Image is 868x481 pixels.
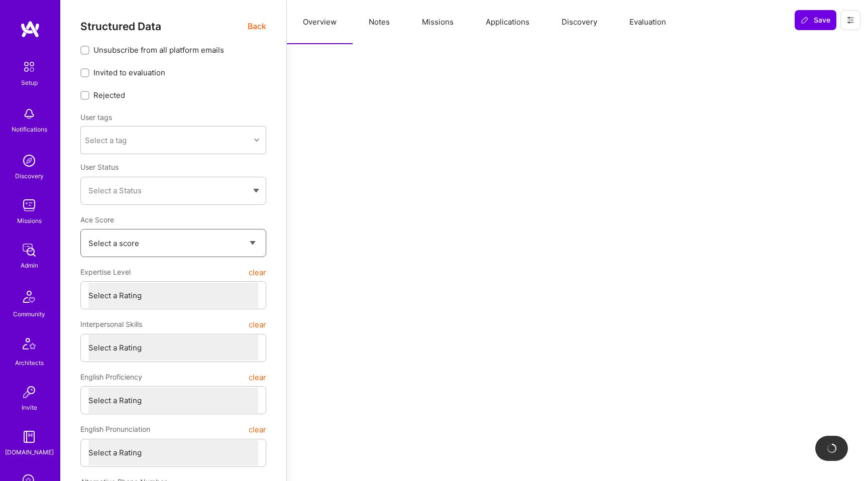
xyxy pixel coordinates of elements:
span: Back [248,20,266,33]
img: Community [17,285,41,309]
span: Expertise Level [80,263,131,281]
div: Setup [21,77,38,88]
img: discovery [19,151,39,171]
img: teamwork [19,195,39,215]
img: logo [20,20,40,38]
div: Select a tag [85,135,127,146]
img: caret [253,189,259,193]
div: [DOMAIN_NAME] [5,447,54,457]
span: Unsubscribe from all platform emails [93,45,224,55]
img: admin teamwork [19,240,39,260]
div: Discovery [15,171,44,181]
div: Architects [15,357,44,368]
div: Community [13,309,45,319]
button: clear [249,263,266,281]
span: Interpersonal Skills [80,315,142,333]
span: Save [801,15,830,25]
span: Invited to evaluation [93,67,165,78]
span: Structured Data [80,20,161,33]
button: Save [795,10,836,30]
img: loading [827,443,837,453]
img: Architects [17,333,41,357]
div: Admin [21,260,38,271]
img: setup [19,56,40,77]
span: English Proficiency [80,368,142,386]
button: clear [249,420,266,438]
span: Rejected [93,90,125,100]
span: Ace Score [80,215,114,224]
span: Select a Status [88,186,142,195]
div: Invite [22,402,37,413]
img: guide book [19,427,39,447]
div: Missions [17,215,42,226]
button: clear [249,315,266,333]
div: Notifications [12,124,47,135]
span: User Status [80,163,119,171]
button: clear [249,368,266,386]
i: icon Chevron [254,138,259,143]
img: Invite [19,382,39,402]
label: User tags [80,112,112,122]
img: bell [19,104,39,124]
span: English Pronunciation [80,420,150,438]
